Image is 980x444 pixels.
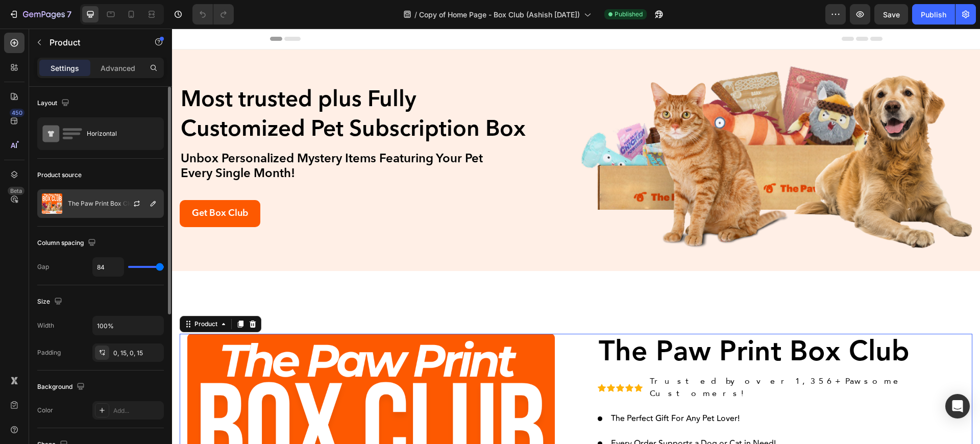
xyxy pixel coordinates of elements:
input: Auto [93,316,163,335]
div: Layout [37,96,71,110]
div: Width [37,321,54,330]
iframe: Design area [172,29,980,444]
div: 450 [10,109,24,117]
button: Publish [912,4,955,24]
p: Trusted by over 1,356+ Pawsome Customers! [478,347,792,372]
div: Publish [921,9,946,20]
input: Auto [93,258,124,276]
p: 7 [67,8,71,20]
div: Background [37,380,87,394]
div: Add... [113,406,161,415]
div: Column spacing [37,236,98,250]
span: Every Order Supports a Dog or Cat in Need! [439,409,604,421]
h1: The Paw Print Box Club [426,305,793,344]
p: Product [50,36,136,48]
p: Settings [51,63,79,73]
button: Save [874,4,908,24]
div: Horizontal [87,122,149,145]
div: Gap [37,262,49,272]
div: Product source [37,170,82,180]
div: 0, 15, 0, 15 [113,349,161,358]
span: / [414,9,417,20]
div: Undo/Redo [192,4,234,24]
div: Open Intercom Messenger [945,394,970,418]
div: Beta [8,187,24,195]
div: Padding [37,348,61,357]
p: Advanced [101,63,135,73]
div: Size [37,295,64,309]
span: Save [883,10,900,19]
div: Color [37,406,53,415]
img: product feature img [42,193,62,214]
span: The Perfect Gift For Any Pet Lover! [439,384,568,396]
span: Copy of Home Page - Box Club (Ashish [DATE]) [419,9,580,20]
img: gempages_572542534924895104-a317e227-2b36-455e-a20e-1e61bffca0d0.png [408,35,801,220]
div: Product [20,291,47,300]
button: 7 [4,4,76,24]
p: The Paw Print Box Club [68,200,136,207]
span: Published [615,10,643,19]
